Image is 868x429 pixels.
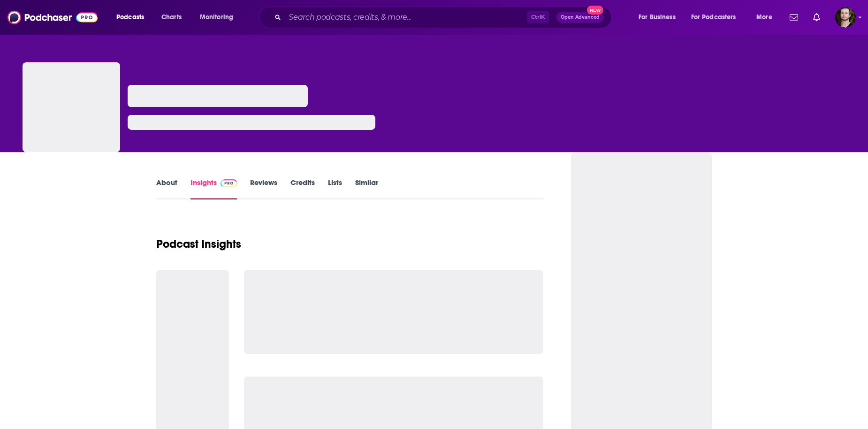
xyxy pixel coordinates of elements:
[156,237,241,251] h1: Podcast Insights
[116,11,144,24] span: Podcasts
[161,11,182,24] span: Charts
[193,10,245,25] button: open menu
[632,10,687,25] button: open menu
[756,11,772,24] span: More
[786,9,802,25] a: Show notifications dropdown
[250,178,277,200] a: Reviews
[8,8,98,26] img: Podchaser - Follow, Share and Rate Podcasts
[835,7,856,28] button: Show profile menu
[587,6,604,15] span: New
[268,7,621,28] div: Search podcasts, credits, & more...
[561,15,600,20] span: Open Advanced
[691,11,736,24] span: For Podcasters
[200,11,233,24] span: Monitoring
[835,7,856,28] img: User Profile
[556,12,604,23] button: Open AdvancedNew
[750,10,784,25] button: open menu
[290,178,315,200] a: Credits
[221,179,237,187] img: Podchaser Pro
[110,10,156,25] button: open menu
[285,10,527,25] input: Search podcasts, credits, & more...
[190,178,237,200] a: InsightsPodchaser Pro
[809,9,824,25] a: Show notifications dropdown
[355,178,378,200] a: Similar
[527,11,549,23] span: Ctrl K
[685,10,750,25] button: open menu
[639,11,676,24] span: For Business
[156,178,177,200] a: About
[328,178,342,200] a: Lists
[155,10,187,25] a: Charts
[835,7,856,28] span: Logged in as OutlierAudio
